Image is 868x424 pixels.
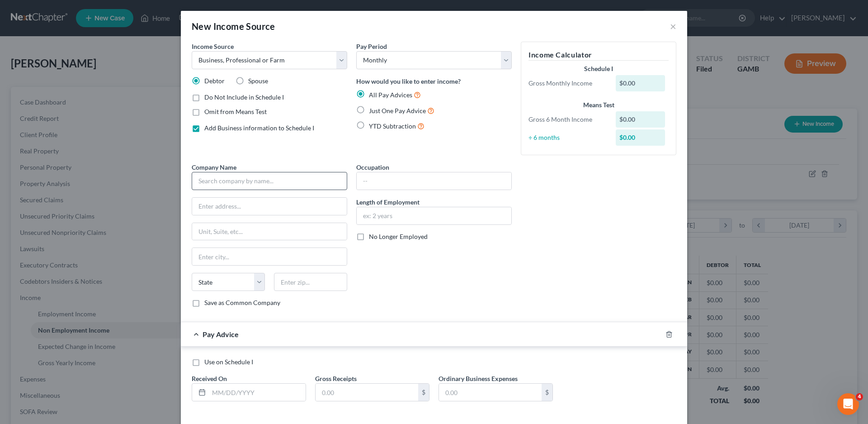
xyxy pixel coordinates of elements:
div: $ [542,384,552,401]
span: Debtor [204,77,225,85]
label: Occupation [356,162,389,172]
div: $0.00 [616,75,665,91]
span: Do Not Include in Schedule I [204,93,284,101]
span: Use on Schedule I [204,358,253,366]
button: × [670,21,676,32]
label: Ordinary Business Expenses [439,374,518,383]
span: Add Business information to Schedule I [204,124,314,132]
span: Save as Common Company [204,299,280,306]
div: New Income Source [192,20,275,33]
div: Schedule I [528,64,669,73]
div: Gross Monthly Income [524,79,611,88]
span: Income Source [192,43,234,50]
input: Search company by name... [192,172,347,190]
span: YTD Subtraction [369,122,416,130]
input: Enter city... [192,248,347,265]
input: ex: 2 years [357,207,511,224]
label: How would you like to enter income? [356,76,461,86]
label: Gross Receipts [315,374,357,383]
div: ÷ 6 months [524,133,611,142]
span: Omit from Means Test [204,108,267,115]
label: Length of Employment [356,197,420,207]
span: Spouse [248,77,268,85]
span: All Pay Advices [369,91,412,99]
input: 0.00 [439,384,542,401]
input: Enter zip... [274,273,347,291]
input: MM/DD/YYYY [209,384,306,401]
h5: Income Calculator [528,49,669,61]
div: $ [418,384,429,401]
span: 4 [856,393,863,400]
span: Received On [192,375,227,382]
span: Just One Pay Advice [369,107,426,114]
iframe: Intercom live chat [837,393,859,415]
label: Pay Period [356,42,387,51]
div: $0.00 [616,111,665,128]
span: Pay Advice [203,330,239,338]
input: Enter address... [192,198,347,215]
span: No Longer Employed [369,233,428,240]
input: -- [357,172,511,190]
input: 0.00 [316,384,418,401]
input: Unit, Suite, etc... [192,223,347,240]
div: Gross 6 Month Income [524,115,611,124]
span: Company Name [192,163,236,171]
div: Means Test [528,100,669,110]
div: $0.00 [616,129,665,146]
